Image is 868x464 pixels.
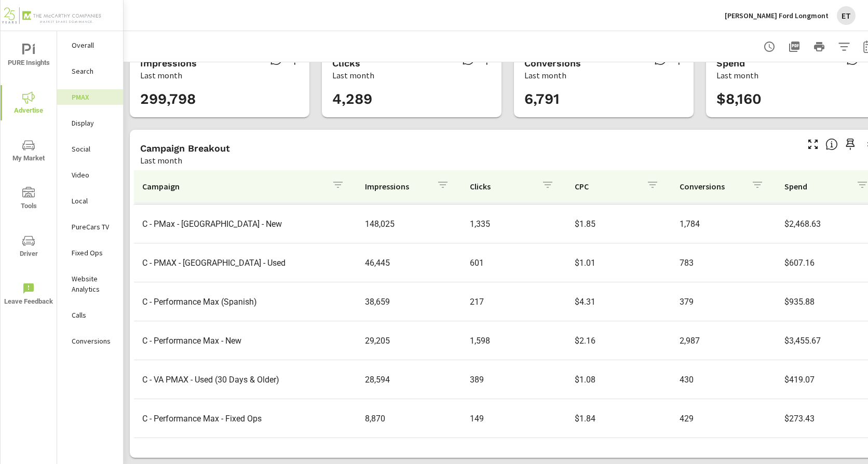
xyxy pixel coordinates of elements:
[462,327,566,354] td: 1,598
[842,136,859,153] span: Save this to your personalized report
[4,187,53,212] span: Tools
[4,139,53,165] span: My Market
[140,143,230,154] h5: Campaign Breakout
[57,141,123,157] div: Social
[462,405,566,432] td: 149
[72,170,115,180] p: Video
[57,167,123,183] div: Video
[72,118,115,128] p: Display
[57,115,123,131] div: Display
[716,69,758,81] p: Last month
[837,6,856,25] div: ET
[575,181,638,192] p: CPC
[470,181,533,192] p: Clicks
[72,222,115,232] p: PureCars TV
[725,11,829,20] p: [PERSON_NAME] Ford Longmont
[134,327,357,354] td: C - Performance Max - New
[140,58,197,69] h5: Impressions
[357,405,462,432] td: 8,870
[57,245,123,261] div: Fixed Ops
[784,36,805,57] button: "Export Report to PDF"
[134,250,357,276] td: C - PMAX - [GEOGRAPHIC_DATA] - Used
[72,248,115,258] p: Fixed Ops
[57,193,123,209] div: Local
[357,211,462,237] td: 148,025
[134,366,357,393] td: C - VA PMAX - Used (30 Days & Older)
[834,36,855,57] button: Apply Filters
[357,366,462,393] td: 28,594
[784,181,848,192] p: Spend
[4,44,53,69] span: PURE Insights
[566,405,671,432] td: $1.84
[809,36,830,57] button: Print Report
[462,211,566,237] td: 1,335
[566,327,671,354] td: $2.16
[566,289,671,315] td: $4.31
[566,366,671,393] td: $1.08
[357,250,462,276] td: 46,445
[134,289,357,315] td: C - Performance Max (Spanish)
[357,327,462,354] td: 29,205
[1,31,57,318] div: nav menu
[671,211,776,237] td: 1,784
[671,250,776,276] td: 783
[72,310,115,320] p: Calls
[825,138,838,151] span: This is a summary of PMAX performance results by campaign. Each column can be sorted.
[57,63,123,79] div: Search
[462,250,566,276] td: 601
[140,90,299,108] h3: 299,798
[332,58,360,69] h5: Clicks
[57,89,123,105] div: PMAX
[57,307,123,323] div: Calls
[72,92,115,102] p: PMAX
[72,144,115,154] p: Social
[671,366,776,393] td: 430
[680,181,743,192] p: Conversions
[4,235,53,260] span: Driver
[332,90,491,108] h3: 4,289
[72,196,115,206] p: Local
[671,289,776,315] td: 379
[566,250,671,276] td: $1.01
[140,154,182,167] p: Last month
[524,69,566,81] p: Last month
[140,69,182,81] p: Last month
[4,282,53,308] span: Leave Feedback
[57,271,123,297] div: Website Analytics
[671,327,776,354] td: 2,987
[357,289,462,315] td: 38,659
[462,289,566,315] td: 217
[4,91,53,117] span: Advertise
[716,58,745,69] h5: Spend
[524,90,683,108] h3: 6,791
[805,136,821,153] button: Make Fullscreen
[142,181,323,192] p: Campaign
[671,405,776,432] td: 429
[524,58,581,69] h5: Conversions
[72,274,115,294] p: Website Analytics
[134,211,357,237] td: C - PMax - [GEOGRAPHIC_DATA] - New
[72,66,115,76] p: Search
[72,336,115,346] p: Conversions
[57,37,123,53] div: Overall
[462,366,566,393] td: 389
[57,219,123,235] div: PureCars TV
[134,405,357,432] td: C - Performance Max - Fixed Ops
[566,211,671,237] td: $1.85
[332,69,374,81] p: Last month
[72,40,115,50] p: Overall
[57,333,123,349] div: Conversions
[365,181,428,192] p: Impressions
